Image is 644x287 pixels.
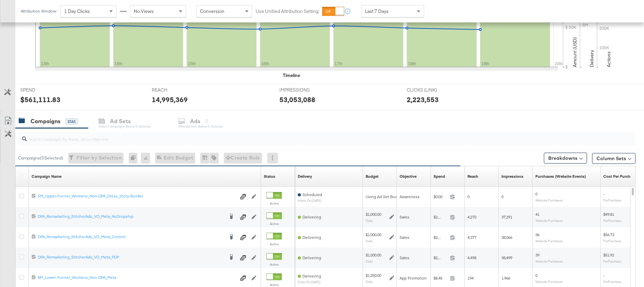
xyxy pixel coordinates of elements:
[31,117,60,125] div: Campaigns
[66,118,78,125] div: 2161
[256,8,319,15] label: Use Unified Attribution Setting:
[302,255,321,260] span: Delivering
[535,174,586,179] a: The number of times a purchase was made tracked by your Custom Audience pixel on your website aft...
[535,280,563,284] sub: Website Purchases
[266,222,282,226] label: Active
[535,252,539,257] span: 39
[467,214,476,219] span: 4,270
[535,212,539,217] span: 41
[365,8,389,14] span: Last 7 Days
[535,191,537,196] span: 0
[535,198,563,202] sub: Website Purchases
[266,283,282,287] label: Active
[38,275,236,282] a: BM_Lower-Funnel_Womens_Non-DPA_Meta
[535,273,537,278] span: 0
[400,174,417,179] div: Objective
[603,198,621,202] sub: Per Purchase
[501,255,512,260] span: 38,499
[501,235,512,240] span: 38,066
[400,235,409,240] span: Sales
[298,174,312,179] a: Reflects the ability of your Ad Campaign to achieve delivery based on ad states, schedule and bud...
[366,212,381,217] div: $1,000.00
[544,153,587,164] button: Breakdowns
[64,8,90,14] span: 1 Day Clicks
[603,252,614,257] span: $51.92
[264,174,275,179] div: Status
[434,275,447,281] span: $8.45
[266,262,282,267] label: Active
[603,218,621,223] sub: Per Purchase
[603,280,621,284] sub: Per Purchase
[467,174,478,179] a: The number of people your ad was served to.
[501,194,503,199] span: 0
[467,194,470,199] span: 0
[603,212,614,217] span: $49.81
[32,174,61,179] a: Your campaign name.
[366,232,381,237] div: $1,000.00
[603,191,605,196] span: -
[283,72,300,79] div: Timeline
[20,95,60,104] div: $561,111.83
[298,174,312,179] div: Delivery
[467,235,476,240] span: 4,377
[38,234,224,241] a: DPA_Remarketing_StitcherAds_VO_Meta_Control
[589,50,595,67] text: Delivery
[38,214,224,221] a: DPA_Remarketing_StitcherAds_VO_Meta_NoDropship
[152,95,188,104] div: 14,995,369
[38,234,224,240] div: DPA_Remarketing_StitcherAds_VO_Meta_Control
[298,199,322,203] sub: starts on [DATE]
[38,254,224,261] a: DPA_Remarketing_StitcherAds_VO_Meta_PDP
[400,174,417,179] a: Your campaign's objective.
[366,252,381,258] div: $1,000.00
[592,153,636,164] button: Column Sets
[572,37,578,67] text: Amount (USD)
[38,214,224,219] div: DPA_Remarketing_StitcherAds_VO_Meta_NoDropship
[302,192,322,197] span: Scheduled
[434,255,447,260] span: $2,024.81
[279,95,315,104] div: 53,053,088
[434,235,447,240] span: $2,042.25
[434,214,447,219] span: $2,042.02
[18,155,63,161] div: Campaigns ( 0 Selected)
[467,275,474,281] span: 194
[467,174,478,179] div: Reach
[366,218,373,223] sub: Daily
[302,273,321,279] span: Delivering
[27,130,579,143] input: Search Campaigns by Name, ID or Objective
[535,218,563,223] sub: Website Purchases
[366,259,373,263] sub: Daily
[302,235,321,240] span: Delivering
[200,8,224,14] span: Conversion
[400,194,420,199] span: Awareness
[400,275,427,281] span: App Promotion
[407,95,439,104] div: 2,223,553
[366,174,379,179] div: Budget
[501,214,512,219] span: 37,391
[366,174,379,179] a: The maximum amount you're willing to spend on your ads, on average each day or over the lifetime ...
[266,242,282,246] label: Active
[366,239,373,243] sub: Daily
[38,193,236,199] div: SM_Upper-Funnel_Womens_Non-DPA_Dress_Story-Builder
[535,259,563,263] sub: Website Purchases
[400,214,409,219] span: Sales
[129,153,141,164] div: 0
[298,280,321,284] sub: ends on [DATE]
[279,87,330,93] span: IMPRESSIONS
[603,273,605,278] span: -
[434,174,445,179] div: Spend
[535,239,563,243] sub: Website Purchases
[407,87,458,93] span: CLICKS (LINK)
[603,239,621,243] sub: Per Purchase
[264,174,275,179] a: Shows the current state of your Ad Campaign.
[535,232,539,237] span: 36
[366,273,381,278] div: $1,250.00
[366,280,373,284] sub: Daily
[434,174,445,179] a: The total amount spent to date.
[302,214,321,219] span: Delivering
[606,51,612,67] text: Actions
[535,174,586,179] div: Purchases (Website Events)
[501,174,523,179] a: The number of times your ad was served. On mobile apps an ad is counted as served the first time ...
[20,87,71,93] span: SPEND
[434,194,447,199] span: $0.00
[266,201,282,206] label: Active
